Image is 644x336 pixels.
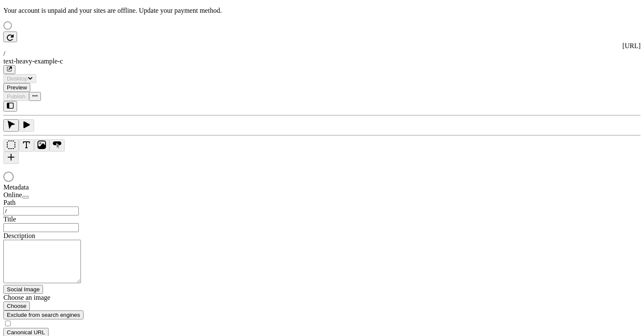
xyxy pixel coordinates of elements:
span: Desktop [7,75,28,82]
span: Choose [7,303,26,309]
span: Preview [7,84,27,91]
span: Canonical URL [7,329,45,336]
span: Online [3,191,22,198]
div: [URL] [3,42,641,50]
span: Description [3,232,35,239]
button: Publish [3,92,29,101]
button: Button [49,139,65,152]
button: Social Image [3,285,43,294]
div: / [3,50,641,57]
button: Box [3,139,19,152]
span: Title [3,215,16,223]
button: Choose [3,302,30,310]
span: Social Image [7,286,40,293]
button: Text [19,139,34,152]
button: Exclude from search engines [3,310,83,319]
div: Metadata [3,184,106,191]
span: Publish [7,93,26,100]
button: Preview [3,83,30,92]
div: Choose an image [3,294,106,302]
span: Path [3,199,15,206]
p: Your account is unpaid and your sites are offline. [3,7,641,14]
div: text-heavy-example-c [3,57,641,65]
button: Image [34,139,49,152]
span: Update your payment method. [139,7,222,14]
span: Exclude from search engines [7,312,80,318]
button: Desktop [3,74,36,83]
